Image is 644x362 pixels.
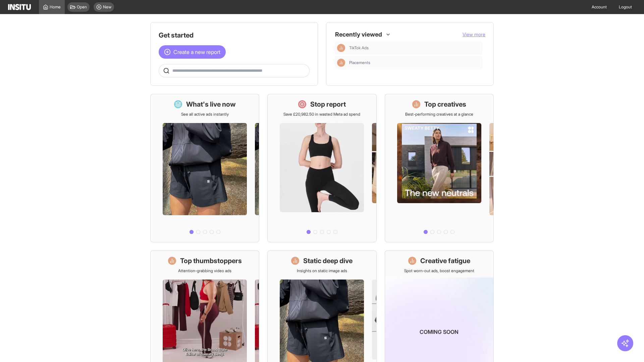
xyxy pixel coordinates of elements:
[180,256,242,265] h1: Top thumbstoppers
[303,256,353,265] h1: Static deep dive
[405,112,473,117] p: Best-performing creatives at a glance
[77,4,87,10] span: Open
[349,45,480,51] span: TikTok Ads
[159,31,310,40] h1: Get started
[173,48,220,56] span: Create a new report
[424,100,466,109] h1: Top creatives
[178,268,231,274] p: Attention-grabbing video ads
[463,32,485,37] span: View more
[310,100,346,109] h1: Stop report
[337,59,345,67] div: Insights
[159,45,226,59] button: Create a new report
[349,45,369,51] span: TikTok Ads
[349,60,480,65] span: Placements
[283,112,360,117] p: Save £20,982.50 in wasted Meta ad spend
[267,94,376,242] a: Stop reportSave £20,982.50 in wasted Meta ad spend
[50,4,61,10] span: Home
[103,4,111,10] span: New
[181,112,229,117] p: See all active ads instantly
[8,4,31,10] img: Logo
[337,44,345,52] div: Insights
[186,100,236,109] h1: What's live now
[463,31,485,38] button: View more
[150,94,259,242] a: What's live nowSee all active ads instantly
[385,94,494,242] a: Top creativesBest-performing creatives at a glance
[297,268,347,274] p: Insights on static image ads
[349,60,370,65] span: Placements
